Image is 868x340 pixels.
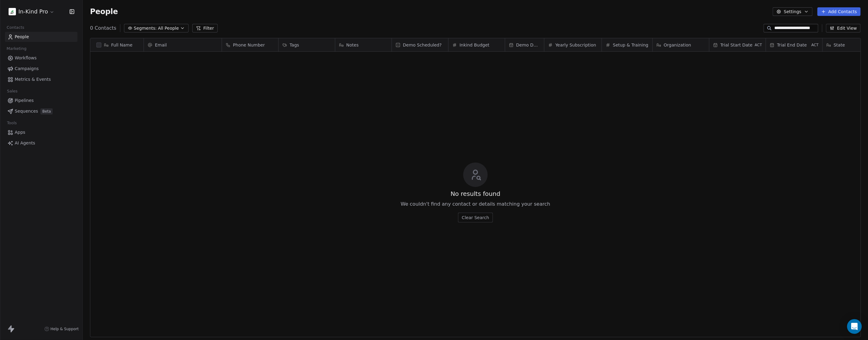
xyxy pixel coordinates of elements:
[653,38,709,51] div: Organization
[777,42,807,48] span: Trial End Date
[4,87,20,96] span: Sales
[4,118,19,128] span: Tools
[505,38,544,51] div: Demo Date
[40,108,53,114] span: Beta
[401,200,550,208] span: We couldn't find any contact or details matching your search
[5,32,77,42] a: People
[451,189,501,198] span: No results found
[335,38,392,51] div: Notes
[111,42,133,48] span: Full Name
[458,213,493,222] button: Clear Search
[5,106,77,116] a: SequencesBeta
[5,64,77,74] a: Campaigns
[144,38,222,51] div: Email
[5,53,77,63] a: Workflows
[15,129,25,136] span: Apps
[290,42,299,48] span: Tags
[834,42,845,48] span: State
[5,95,77,106] a: Pipelines
[15,76,51,83] span: Metrics & Events
[403,42,442,48] span: Demo Scheduled?
[544,38,602,51] div: Yearly Subscription
[555,42,596,48] span: Yearly Subscription
[720,42,753,48] span: Trial Start Date
[90,7,118,16] span: People
[449,38,505,51] div: Inkind Budget
[4,23,27,32] span: Contacts
[847,319,862,334] div: Open Intercom Messenger
[766,38,822,51] div: Trial End DateACT
[5,127,77,137] a: Apps
[90,38,144,51] div: Full Name
[192,24,218,32] button: Filter
[811,43,819,47] span: ACT
[18,8,48,16] span: In-Kind Pro
[4,44,29,53] span: Marketing
[346,42,359,48] span: Notes
[5,138,77,148] a: AI Agents
[5,74,77,84] a: Metrics & Events
[7,6,56,17] button: In-Kind Pro
[279,38,335,51] div: Tags
[15,140,35,146] span: AI Agents
[817,7,861,16] button: Add Contacts
[90,52,144,323] div: grid
[602,38,652,51] div: Setup & Training
[51,327,79,331] span: Help & Support
[15,97,34,104] span: Pipelines
[233,42,265,48] span: Phone Number
[15,65,39,72] span: Campaigns
[664,42,691,48] span: Organization
[709,38,766,51] div: Trial Start DateACT
[460,42,490,48] span: Inkind Budget
[134,25,157,32] span: Segments:
[9,8,16,15] img: IKP200x200.png
[773,7,812,16] button: Settings
[15,34,29,40] span: People
[158,25,179,32] span: All People
[155,42,167,48] span: Email
[222,38,278,51] div: Phone Number
[826,24,861,32] button: Edit View
[516,42,540,48] span: Demo Date
[44,327,79,331] a: Help & Support
[755,43,762,47] span: ACT
[392,38,448,51] div: Demo Scheduled?
[613,42,648,48] span: Setup & Training
[15,108,38,114] span: Sequences
[15,55,37,61] span: Workflows
[90,24,116,32] span: 0 Contacts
